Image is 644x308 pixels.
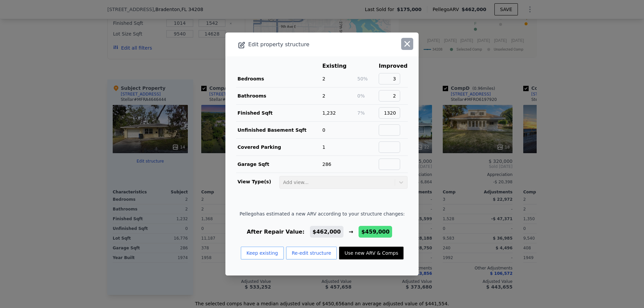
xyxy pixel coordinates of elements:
div: After Repair Value: → [239,228,405,236]
td: Bathrooms [236,87,322,105]
button: Re-edit structure [286,247,337,259]
span: 0% [357,93,365,99]
td: Covered Parking [236,139,322,156]
span: Pellego has estimated a new ARV according to your structure changes: [239,210,405,217]
span: 0 [322,127,325,133]
td: Unfinished Basement Sqft [236,122,322,139]
td: Bedrooms [236,70,322,87]
td: Garage Sqft [236,156,322,173]
span: 286 [322,162,331,167]
span: 7% [357,110,365,116]
span: 1,232 [322,110,336,116]
span: 2 [322,76,325,81]
button: Keep existing [241,247,284,259]
span: 50% [357,76,368,81]
th: Improved [378,62,408,70]
td: Finished Sqft [236,105,322,122]
th: Existing [322,62,357,70]
span: $462,000 [313,229,341,235]
button: Use new ARV & Comps [339,247,404,259]
td: View Type(s) [236,173,279,189]
div: Edit property structure [225,40,380,49]
span: $459,000 [361,229,389,235]
span: 1 [322,144,325,150]
span: 2 [322,93,325,99]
